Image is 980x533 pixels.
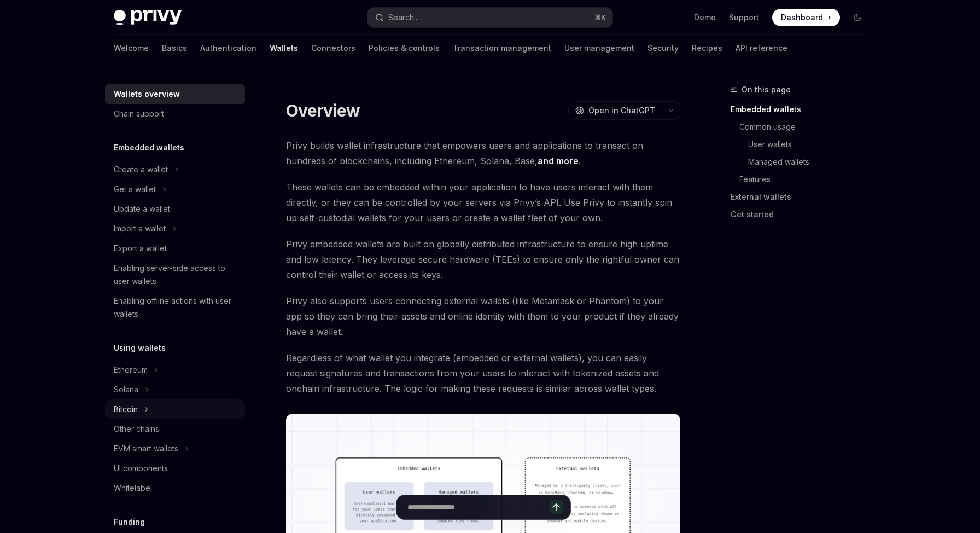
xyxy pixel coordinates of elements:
div: Create a wallet [114,163,168,176]
span: Regardless of what wallet you integrate (embedded or external wallets), you can easily request si... [286,350,680,396]
a: Security [647,35,679,61]
a: Common usage [739,118,875,136]
div: Chain support [114,107,164,120]
a: Wallets overview [105,84,245,104]
div: Enabling offline actions with user wallets [114,294,238,321]
a: API reference [736,35,787,61]
a: Connectors [311,35,355,61]
a: Dashboard [772,9,840,26]
span: Privy also supports users connecting external wallets (like Metamask or Phantom) to your app so t... [286,293,680,339]
a: Whitelabel [105,478,245,498]
a: User management [564,35,634,61]
a: Chain support [105,104,245,124]
a: External wallets [731,188,875,206]
div: Bitcoin [114,403,138,416]
div: Search... [388,11,419,24]
button: Search...⌘K [367,8,612,27]
a: Managed wallets [748,153,875,171]
span: Privy embedded wallets are built on globally distributed infrastructure to ensure high uptime and... [286,236,680,282]
a: Authentication [200,35,256,61]
a: Wallets [270,35,298,61]
a: User wallets [748,136,875,153]
a: Features [739,171,875,188]
button: Open in ChatGPT [568,101,662,120]
span: These wallets can be embedded within your application to have users interact with them directly, ... [286,179,680,225]
span: Open in ChatGPT [588,105,655,116]
div: Get a wallet [114,183,156,196]
a: Get started [731,206,875,223]
a: UI components [105,459,245,478]
h5: Funding [114,515,145,529]
div: Import a wallet [114,222,166,235]
a: Policies & controls [369,35,440,61]
div: Enabling server-side access to user wallets [114,262,238,288]
a: Welcome [114,35,149,61]
div: EVM smart wallets [114,442,178,455]
a: Transaction management [453,35,551,61]
div: UI components [114,462,168,475]
a: Recipes [692,35,722,61]
div: Export a wallet [114,242,167,255]
h5: Using wallets [114,341,166,355]
button: Toggle dark mode [849,9,866,26]
h1: Overview [286,101,360,120]
div: Wallets overview [114,88,180,101]
div: Update a wallet [114,202,170,216]
span: Dashboard [781,12,823,23]
h5: Embedded wallets [114,141,184,154]
a: Support [729,12,759,23]
button: Send message [549,500,564,515]
div: Ethereum [114,363,148,376]
a: Enabling server-side access to user wallets [105,258,245,291]
div: Solana [114,383,138,396]
a: Basics [162,35,187,61]
a: Enabling offline actions with user wallets [105,291,245,324]
span: ⌘ K [594,13,606,22]
div: Whitelabel [114,482,152,495]
a: Update a wallet [105,199,245,219]
span: On this page [742,83,791,96]
div: Other chains [114,422,159,436]
span: Privy builds wallet infrastructure that empowers users and applications to transact on hundreds o... [286,138,680,169]
a: and more [538,155,579,167]
a: Other chains [105,419,245,439]
a: Demo [694,12,716,23]
a: Export a wallet [105,239,245,258]
img: dark logo [114,10,182,25]
a: Embedded wallets [731,101,875,118]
